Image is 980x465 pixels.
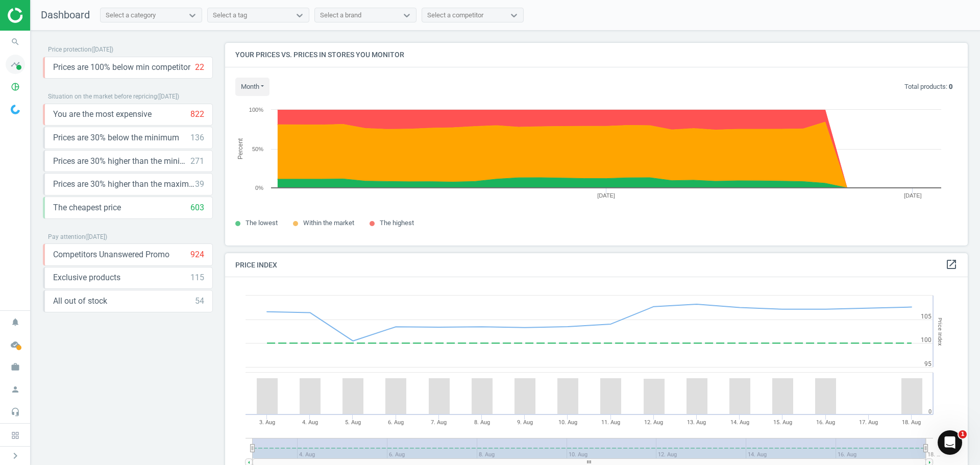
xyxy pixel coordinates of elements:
[53,62,190,73] span: Prices are 100% below min competitor
[6,380,25,399] i: person
[11,105,20,114] img: wGWNvw8QSZomAAAAABJRU5ErkJggg==
[6,55,25,74] i: timeline
[6,32,25,52] i: search
[255,185,263,191] text: 0%
[190,132,204,143] div: 136
[190,156,204,167] div: 271
[859,419,878,426] tspan: 17. Aug
[106,11,156,20] div: Select a category
[427,11,483,20] div: Select a competitor
[303,219,354,227] span: Within the market
[558,419,577,426] tspan: 10. Aug
[687,419,706,426] tspan: 13. Aug
[927,451,940,458] tspan: 18. …
[644,419,663,426] tspan: 12. Aug
[157,93,179,100] span: ( [DATE] )
[924,360,932,368] text: 95
[8,8,80,23] img: ajHJNr6hYgQAAAAASUVORK5CYII=
[6,312,25,332] i: notifications
[431,419,447,426] tspan: 7. Aug
[53,132,179,143] span: Prices are 30% below the minimum
[235,78,269,96] button: month
[345,419,361,426] tspan: 5. Aug
[6,402,25,422] i: headset_mic
[3,449,28,462] button: chevron_right
[53,179,195,190] span: Prices are 30% higher than the maximal
[249,107,263,113] text: 100%
[388,419,404,426] tspan: 6. Aug
[237,138,244,159] tspan: Percent
[48,93,157,100] span: Situation on the market before repricing
[48,46,91,53] span: Price protection
[816,419,835,426] tspan: 16. Aug
[53,272,120,283] span: Exclusive products
[904,82,952,91] p: Total products:
[601,419,620,426] tspan: 11. Aug
[246,219,278,227] span: The lowest
[6,77,25,96] i: pie_chart_outlined
[949,83,952,90] b: 0
[937,317,943,346] tspan: Price Index
[904,192,922,199] tspan: [DATE]
[928,408,932,415] text: 0
[225,43,968,67] h4: Your prices vs. prices in stores you monitor
[302,419,318,426] tspan: 4. Aug
[195,62,204,73] div: 22
[53,202,121,213] span: The cheapest price
[921,336,932,344] text: 100
[195,296,204,307] div: 54
[53,249,169,260] span: Competitors Unanswered Promo
[190,272,204,283] div: 115
[945,258,958,271] i: open_in_new
[6,335,25,354] i: cloud_done
[259,419,275,426] tspan: 3. Aug
[252,146,263,152] text: 50%
[190,109,204,120] div: 822
[320,11,361,20] div: Select a brand
[85,233,107,240] span: ( [DATE] )
[597,192,615,199] tspan: [DATE]
[938,430,962,455] iframe: Intercom live chat
[53,156,190,167] span: Prices are 30% higher than the minimum
[730,419,749,426] tspan: 14. Aug
[6,357,25,377] i: work
[53,296,107,307] span: All out of stock
[41,9,90,21] span: Dashboard
[190,249,204,260] div: 924
[959,430,967,438] span: 1
[902,419,921,426] tspan: 18. Aug
[190,202,204,213] div: 603
[773,419,792,426] tspan: 15. Aug
[225,253,968,277] h4: Price Index
[48,233,85,240] span: Pay attention
[195,179,204,190] div: 39
[921,313,932,320] text: 105
[9,450,21,462] i: chevron_right
[945,258,958,272] a: open_in_new
[380,219,414,227] span: The highest
[53,109,152,120] span: You are the most expensive
[517,419,533,426] tspan: 9. Aug
[474,419,490,426] tspan: 8. Aug
[91,46,113,53] span: ( [DATE] )
[213,11,247,20] div: Select a tag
